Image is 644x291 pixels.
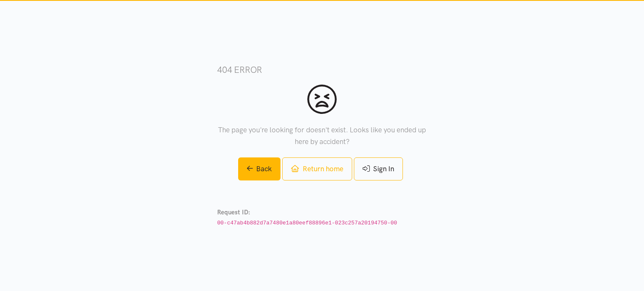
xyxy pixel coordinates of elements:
[217,209,250,216] strong: Request ID:
[282,157,352,180] a: Return home
[217,220,397,226] code: 00-c47ab4b882d7a7480e1a80eef88896e1-023c257a20194750-00
[217,124,427,147] p: The page you're looking for doesn't exist. Looks like you ended up here by accident?
[217,64,427,76] h3: 404 error
[354,157,403,180] a: Sign In
[238,157,281,180] a: Back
